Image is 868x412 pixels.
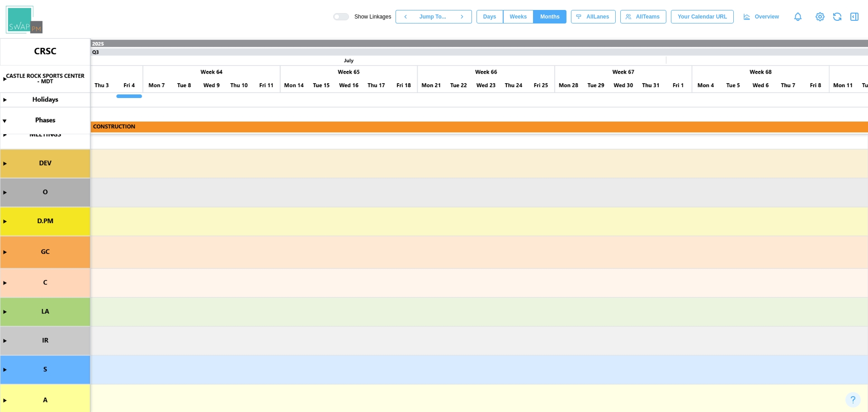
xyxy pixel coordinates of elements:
[671,10,734,23] button: Your Calendar URL
[476,10,503,23] button: Days
[790,9,806,24] a: Notifications
[755,10,779,23] span: Overview
[814,10,826,23] a: View Project
[420,10,446,23] span: Jump To...
[678,10,727,23] span: Your Calendar URL
[483,10,496,23] span: Days
[503,10,534,23] button: Weeks
[620,10,666,23] button: AllTeams
[349,13,391,20] span: Show Linkages
[415,10,452,23] button: Jump To...
[540,10,560,23] span: Months
[510,10,527,23] span: Weeks
[533,10,566,23] button: Months
[831,10,844,23] button: Refresh Grid
[6,6,42,33] img: Swap PM Logo
[738,10,786,23] a: Overview
[636,10,660,23] span: All Teams
[586,10,609,23] span: All Lanes
[571,10,616,23] button: AllLanes
[848,10,861,23] button: Open Drawer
